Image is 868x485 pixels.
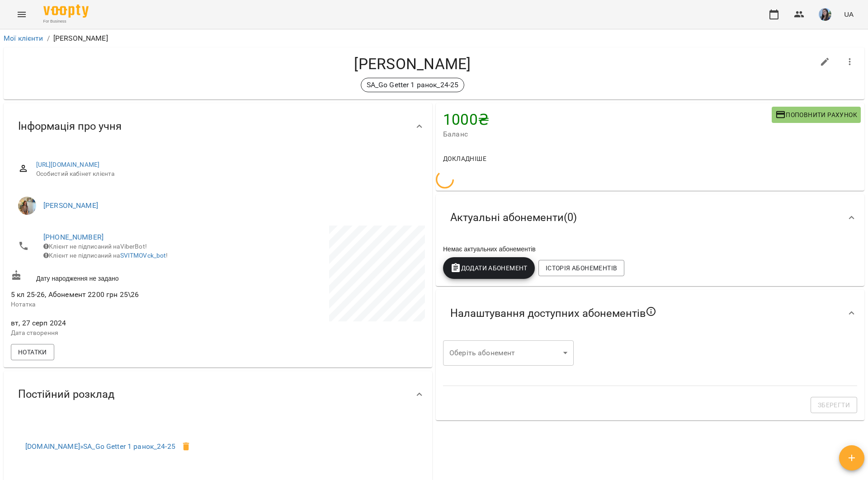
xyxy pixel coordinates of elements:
div: SA_Go Getter 1 ранок_24-25 [361,78,465,92]
p: SA_Go Getter 1 ранок_24-25 [367,80,459,90]
a: Мої клієнти [4,34,43,42]
button: UA [840,6,857,23]
a: [DOMAIN_NAME]»SA_Go Getter 1 ранок_24-25 [25,442,175,451]
a: [URL][DOMAIN_NAME] [36,161,100,168]
span: Баланс [443,129,772,140]
span: 5 кл 25-26, Абонемент 2200 грн 25\26 [11,290,139,299]
span: Нотатки [18,347,47,358]
a: [PHONE_NUMBER] [43,233,104,241]
span: Постійний розклад [18,387,114,401]
button: Menu [11,4,33,25]
nav: breadcrumb [4,33,864,44]
svg: Якщо не обрано жодного, клієнт зможе побачити всі публічні абонементи [646,306,656,317]
span: Історія абонементів [546,263,617,273]
span: Актуальні абонементи ( 0 ) [450,211,577,225]
h4: 1000 ₴ [443,110,772,129]
div: Актуальні абонементи(0) [436,194,864,241]
p: Нотатка [11,300,216,309]
button: Поповнити рахунок [772,107,861,123]
p: Дата створення [11,329,216,338]
span: Клієнт не підписаний на ! [43,252,168,259]
div: Немає актуальних абонементів [441,243,859,255]
span: Додати Абонемент [450,263,528,273]
div: Постійний розклад [4,371,432,418]
div: Дату народження не задано [9,268,218,285]
span: Клієнт не підписаний на ViberBot! [43,243,147,250]
span: вт, 27 серп 2024 [11,318,216,329]
span: Поповнити рахунок [775,109,857,120]
button: Нотатки [11,344,54,360]
img: Voopty Logo [43,5,89,18]
span: Докладніше [443,153,486,164]
div: Налаштування доступних абонементів [436,290,864,337]
a: SVITMOVck_bot [120,252,166,259]
a: [PERSON_NAME] [43,201,98,210]
div: Інформація про учня [4,103,432,150]
img: Шевчук Аліна Олегівна [18,197,36,215]
span: Особистий кабінет клієнта [36,170,418,179]
h4: [PERSON_NAME] [11,55,814,73]
span: UA [844,9,854,19]
span: Налаштування доступних абонементів [450,306,656,320]
img: b6e1badff8a581c3b3d1def27785cccf.jpg [819,8,831,21]
button: Додати Абонемент [443,257,535,279]
li: / [47,33,50,44]
span: For Business [43,19,89,24]
button: Історія абонементів [538,260,624,276]
p: [PERSON_NAME] [53,33,108,44]
span: Видалити клієнта з групи SA_Go Getter 1 ранок_24-25 для курсу SA_Go Getter 1 ранок_24-25? [175,436,197,457]
div: ​ [443,340,574,366]
button: Докладніше [439,151,490,167]
span: Інформація про учня [18,119,122,133]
